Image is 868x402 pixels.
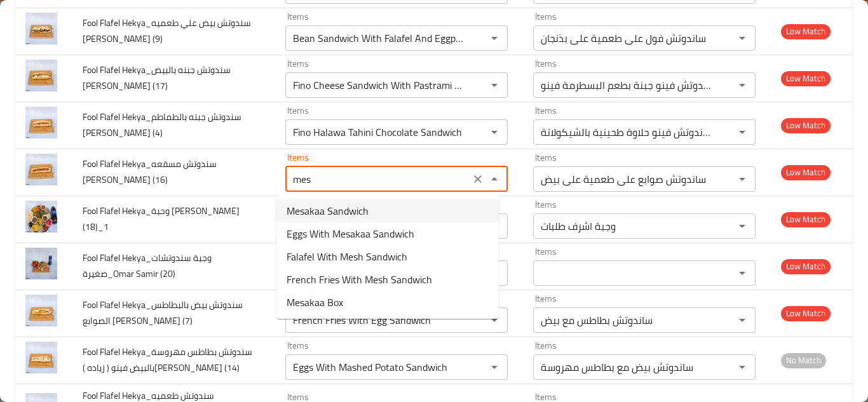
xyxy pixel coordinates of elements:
[83,203,240,235] span: Fool Flafel Hekya_وحبة [PERSON_NAME] (18)_1
[781,71,831,86] span: Low Match
[781,24,831,39] span: Low Match
[25,248,57,279] img: Fool Flafel Hekya_وجبة سندوتشات صغيرة_Omar Samir (20)
[781,165,831,180] span: Low Match
[733,358,751,376] button: Open
[83,297,243,329] span: Fool Flafel Hekya_سندوتش بيض بالبطاطس الصوابع [PERSON_NAME] (7)
[83,109,241,141] span: Fool Flafel Hekya_سندوتش جبنه بالطماطم [PERSON_NAME] (4)
[287,203,369,218] span: Mesakaa Sandwich
[83,62,231,94] span: Fool Flafel Hekya_سندوتش جبنه بالبيض [PERSON_NAME] (17)
[733,217,751,235] button: Open
[25,107,57,138] img: Fool Flafel Hekya_سندوتش جبنه بالطماطم فينو_Omar Samir (4)
[83,156,217,188] span: Fool Flafel Hekya_سندوتش مسقعه [PERSON_NAME] (16)
[485,123,503,141] button: Open
[25,13,57,44] img: Fool Flafel Hekya_سندوتش بيض علي طعميه فينو_Omar Samir (9)
[83,15,251,47] span: Fool Flafel Hekya_سندوتش بيض علي طعميه [PERSON_NAME] (9)
[287,226,414,241] span: Eggs With Mesakaa Sandwich
[485,76,503,94] button: Open
[733,311,751,329] button: Open
[485,29,503,47] button: Open
[781,306,831,321] span: Low Match
[781,353,826,368] span: No Match
[781,212,831,227] span: Low Match
[781,259,831,274] span: Low Match
[733,264,751,282] button: Open
[25,342,57,373] img: Fool Flafel Hekya_سندوتش بطاطس مهروسة بالبيض فينو ( زياده )_Omar Samir (14)
[287,249,407,264] span: Falafel With Mesh Sandwich
[287,295,343,310] span: Mesakaa Box
[733,76,751,94] button: Open
[733,123,751,141] button: Open
[25,60,57,91] img: Fool Flafel Hekya_سندوتش جبنه بالبيض فينو_Omar Samir (17)
[733,170,751,188] button: Open
[733,29,751,47] button: Open
[469,170,487,188] button: Clear
[781,118,831,133] span: Low Match
[25,295,57,326] img: Fool Flafel Hekya_سندوتش بيض بالبطاطس الصوابع فينو_Omar Samir (7)
[287,272,432,287] span: French Fries With Mesh Sandwich
[25,154,57,185] img: Fool Flafel Hekya_سندوتش مسقعه فينو_Omar Samir (16)
[485,170,503,188] button: Close
[83,250,212,282] span: Fool Flafel Hekya_وجبة سندوتشات صغيرة_Omar Samir (20)
[83,344,252,376] span: Fool Flafel Hekya_سندوتش بطاطس مهروسة بالبيض فينو ( زياده )[PERSON_NAME] (14)
[485,358,503,376] button: Open
[25,201,57,232] img: Fool Flafel Hekya_وحبة اشرف_Omar Samir (18)_1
